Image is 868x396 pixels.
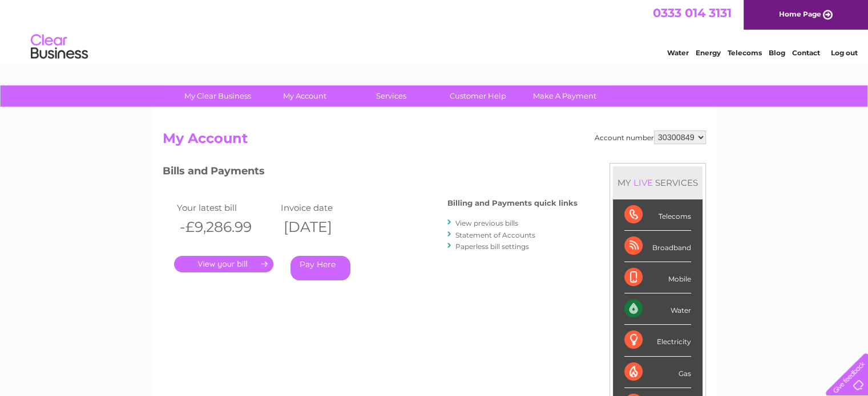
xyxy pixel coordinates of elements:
div: Electricity [624,325,691,356]
a: Water [667,48,689,57]
a: Energy [696,48,721,57]
div: Water [624,293,691,325]
a: Make A Payment [518,85,612,107]
div: Telecoms [624,199,691,231]
img: logo.png [30,30,88,64]
div: Broadband [624,231,691,262]
th: -£9,286.99 [174,215,278,239]
a: 0333 014 3131 [653,6,732,20]
h3: Bills and Payments [163,163,578,183]
a: Contact [792,48,820,57]
div: Clear Business is a trading name of Verastar Limited (registered in [GEOGRAPHIC_DATA] No. 3667643... [165,6,704,55]
a: Pay Here [290,256,350,280]
td: Your latest bill [174,200,278,215]
a: Statement of Accounts [455,231,535,239]
a: . [174,256,273,272]
th: [DATE] [278,215,382,239]
a: View previous bills [455,219,518,227]
a: Telecoms [728,48,762,57]
h2: My Account [163,130,706,152]
h4: Billing and Payments quick links [447,199,578,207]
td: Invoice date [278,200,382,215]
div: Mobile [624,262,691,293]
a: Log out [830,48,857,57]
a: Paperless bill settings [455,242,529,251]
div: Gas [624,357,691,388]
div: Account number [595,130,706,144]
a: My Clear Business [171,85,265,107]
div: MY SERVICES [613,166,703,199]
div: LIVE [631,177,655,188]
a: Customer Help [431,85,525,107]
a: Blog [769,48,785,57]
a: Services [344,85,438,107]
a: My Account [257,85,352,107]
